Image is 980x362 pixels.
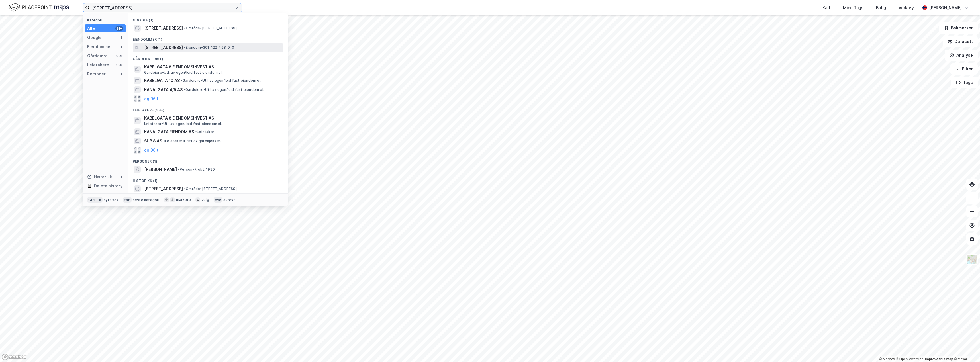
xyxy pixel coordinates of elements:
[876,4,886,11] div: Bolig
[87,25,95,32] div: Alle
[128,103,288,114] div: Leietakere (99+)
[214,197,222,203] div: esc
[144,138,162,144] span: SUB 8 AS
[184,187,186,191] span: •
[119,175,123,179] div: 1
[133,198,160,202] div: neste kategori
[115,26,123,31] div: 99+
[181,78,261,83] span: Gårdeiere • Utl. av egen/leid fast eiendom el.
[144,77,180,84] span: KABELGATA 10 AS
[87,52,108,59] div: Gårdeiere
[128,33,288,43] div: Eiendommer (1)
[128,155,288,165] div: Personer (1)
[144,122,222,126] span: Leietaker • Utl. av egen/leid fast eiendom el.
[184,187,237,191] span: Område • [STREET_ADDRESS]
[94,183,122,189] div: Delete history
[144,70,223,75] span: Gårdeiere • Utl. av egen/leid fast eiendom el.
[128,13,288,24] div: Google (1)
[144,147,161,154] button: og 96 til
[104,198,119,202] div: nytt søk
[184,45,186,50] span: •
[119,72,123,76] div: 1
[87,34,102,41] div: Google
[128,174,288,184] div: Historikk (1)
[223,198,235,202] div: avbryt
[951,77,978,88] button: Tags
[163,139,165,143] span: •
[967,254,977,265] img: Z
[144,115,281,122] span: KABELGATA 8 EIENDOMSINVEST AS
[87,62,109,68] div: Leietakere
[195,130,197,134] span: •
[144,95,161,102] button: og 96 til
[899,4,914,11] div: Verktøy
[144,25,183,32] span: [STREET_ADDRESS]
[929,4,962,11] div: [PERSON_NAME]
[144,185,183,192] span: [STREET_ADDRESS]
[144,166,177,173] span: [PERSON_NAME]
[952,335,980,362] iframe: Chat Widget
[945,50,978,61] button: Analyse
[184,26,237,30] span: Område • [STREET_ADDRESS]
[184,26,186,30] span: •
[87,18,126,22] div: Kategori
[896,357,924,361] a: OpenStreetMap
[144,86,183,93] span: KANALGATA 4/5 AS
[87,71,106,77] div: Personer
[2,354,27,360] a: Mapbox homepage
[9,3,69,13] img: logo.f888ab2527a4732fd821a326f86c7f29.svg
[123,197,132,203] div: tab
[201,197,209,202] div: velg
[843,4,863,11] div: Mine Tags
[950,63,978,75] button: Filter
[195,130,214,134] span: Leietaker
[87,197,103,203] div: Ctrl + k
[181,78,183,83] span: •
[115,54,123,58] div: 99+
[163,139,221,143] span: Leietaker • Drift av gatekjøkken
[925,357,953,361] a: Improve this map
[939,22,978,34] button: Bokmerker
[952,335,980,362] div: Kontrollprogram for chat
[178,167,215,172] span: Person • 7. okt. 1980
[144,128,194,135] span: KANALGATA EIENDOM AS
[119,35,123,40] div: 1
[184,45,234,50] span: Eiendom • 301-122-498-0-0
[176,197,191,202] div: markere
[87,173,112,180] div: Historikk
[90,3,235,12] input: Søk på adresse, matrikkel, gårdeiere, leietakere eller personer
[943,36,978,47] button: Datasett
[184,87,264,92] span: Gårdeiere • Utl. av egen/leid fast eiendom el.
[144,44,183,51] span: [STREET_ADDRESS]
[115,63,123,67] div: 99+
[879,357,895,361] a: Mapbox
[178,167,180,171] span: •
[184,87,185,92] span: •
[119,44,123,49] div: 1
[144,64,281,70] span: KABELGATA 8 EIENDOMSINVEST AS
[128,52,288,62] div: Gårdeiere (99+)
[822,4,830,11] div: Kart
[87,43,112,50] div: Eiendommer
